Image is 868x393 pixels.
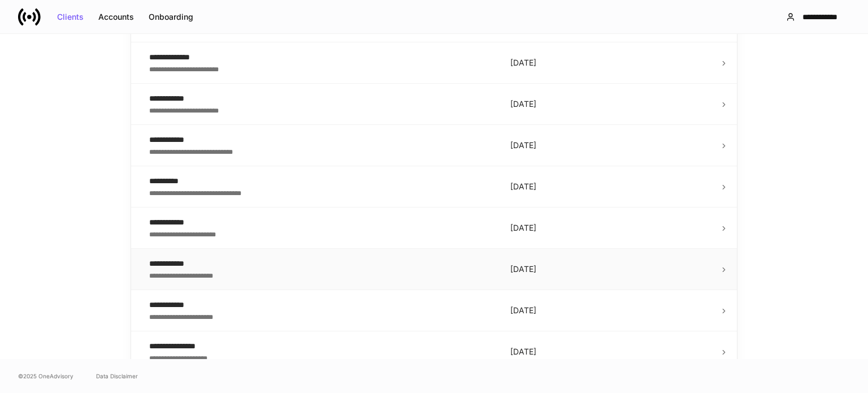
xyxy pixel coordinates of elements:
button: Onboarding [141,8,201,26]
a: Data Disclaimer [96,372,138,381]
p: [DATE] [510,98,710,110]
p: [DATE] [510,222,710,234]
button: Accounts [91,8,141,26]
p: [DATE] [510,181,710,192]
p: [DATE] [510,346,710,357]
p: [DATE] [510,305,710,316]
p: [DATE] [510,57,710,68]
div: Clients [57,13,84,21]
p: [DATE] [510,264,710,275]
button: Clients [50,8,91,26]
div: Onboarding [149,13,193,21]
div: Accounts [98,13,134,21]
span: © 2025 OneAdvisory [18,372,73,381]
p: [DATE] [510,140,710,151]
